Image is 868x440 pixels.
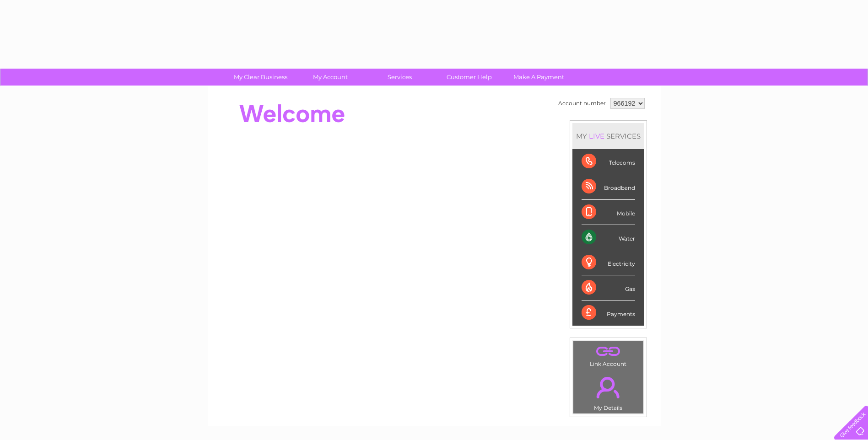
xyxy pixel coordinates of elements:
a: . [576,343,641,360]
div: Mobile [582,200,635,225]
div: Electricity [582,250,635,275]
div: Gas [582,275,635,300]
td: Link Account [573,341,644,370]
td: My Details [573,369,644,414]
div: Telecoms [582,149,635,174]
a: My Account [292,69,368,86]
a: Services [362,69,437,86]
a: My Clear Business [223,69,298,86]
div: MY SERVICES [572,123,644,149]
div: LIVE [587,132,606,140]
div: Payments [582,300,635,325]
div: Broadband [582,174,635,199]
a: Make A Payment [501,69,577,86]
a: . [576,371,641,403]
a: Customer Help [431,69,507,86]
td: Account number [556,96,608,111]
div: Water [582,225,635,250]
